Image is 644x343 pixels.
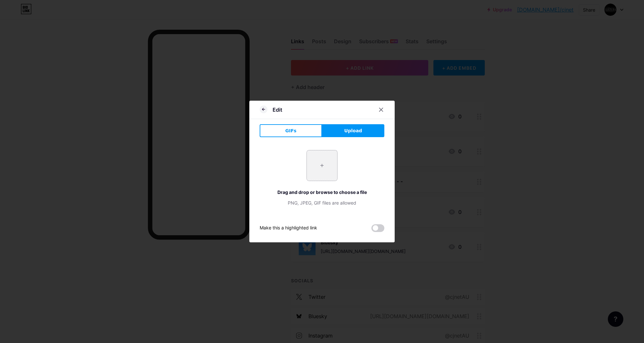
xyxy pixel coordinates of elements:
[260,199,384,206] div: PNG, JPEG, GIF files are allowed
[273,106,282,114] div: Edit
[322,124,384,137] button: Upload
[260,224,317,232] div: Make this a highlighted link
[285,127,296,134] span: GIFs
[260,189,384,196] div: Drag and drop or browse to choose a file
[344,127,362,134] span: Upload
[260,124,322,137] button: GIFs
